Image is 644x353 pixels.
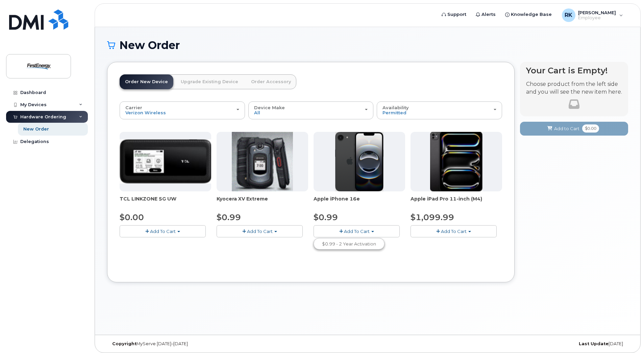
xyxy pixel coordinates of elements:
[411,212,454,222] span: $1,099.99
[554,125,579,132] span: Add to Cart
[582,124,599,133] span: $0.00
[314,225,400,237] button: Add To Cart
[315,240,383,248] a: $0.99 - 2 Year Activation
[254,110,260,115] span: All
[150,229,176,234] span: Add To Cart
[217,225,303,237] button: Add To Cart
[125,105,142,110] span: Carrier
[120,225,206,237] button: Add To Cart
[411,225,497,237] button: Add To Cart
[430,132,482,191] img: ipad_pro_11_m4.png
[254,105,285,110] span: Device Make
[217,195,308,209] div: Kyocera XV Extreme
[441,229,467,234] span: Add To Cart
[232,132,293,191] img: xvextreme.gif
[120,74,173,89] a: Order New Device
[335,132,384,191] img: iphone16e.png
[454,341,628,347] div: [DATE]
[526,80,622,96] p: Choose product from the left side and you will see the new item here.
[382,105,409,110] span: Availability
[377,101,502,119] button: Availability Permitted
[344,229,370,234] span: Add To Cart
[314,212,338,222] span: $0.99
[120,101,245,119] button: Carrier Verizon Wireless
[120,195,211,209] div: TCL LINKZONE 5G UW
[520,122,628,136] button: Add to Cart $0.00
[120,139,211,184] img: linkzone5g.png
[615,324,639,348] iframe: Messenger Launcher
[120,212,144,222] span: $0.00
[526,66,622,75] h4: Your Cart is Empty!
[248,101,374,119] button: Device Make All
[411,195,502,209] div: Apple iPad Pro 11-inch (M4)
[107,341,281,347] div: MyServe [DATE]–[DATE]
[579,341,609,346] strong: Last Update
[125,110,166,115] span: Verizon Wireless
[382,110,406,115] span: Permitted
[175,74,244,89] a: Upgrade Existing Device
[314,195,405,209] div: Apple iPhone 16e
[247,229,273,234] span: Add To Cart
[246,74,296,89] a: Order Accessory
[107,39,628,51] h1: New Order
[217,212,241,222] span: $0.99
[112,341,137,346] strong: Copyright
